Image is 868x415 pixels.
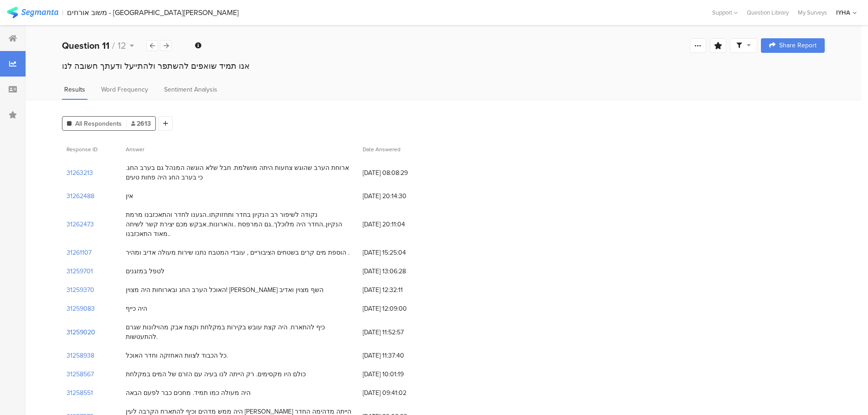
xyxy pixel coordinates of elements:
div: נקודה לשיפור רב הנקיון בחדר ותחזוקתו..הגענו לחדר והתאכזבנו מרמת הנקיון..החדר היה מלוכלך..גם המרפס... [126,210,354,239]
span: [DATE] 15:25:04 [363,248,436,257]
div: כל הכבוד לצוות האחזקה וחדר האוכל. [126,351,228,360]
div: אין [126,191,133,201]
section: 31259370 [67,285,94,295]
span: [DATE] 08:08:29 [363,168,436,178]
section: 31259083 [67,304,95,313]
span: [DATE] 12:09:00 [363,304,436,313]
span: Sentiment Analysis [164,85,217,94]
span: 2613 [131,119,151,128]
div: כיף להתארח. היה קצת עובש בקירות במקלחת וקצת אבק מהוילונות שגרם להתעטשות. [126,323,354,342]
span: [DATE] 12:32:11 [363,285,436,295]
div: IYHA [836,8,850,17]
div: האוכל הערב החג ובארוחות היה מצוין! [PERSON_NAME] השף מצוין ואדיב [126,285,324,295]
section: 31259701 [67,266,93,276]
span: [DATE] 09:41:02 [363,388,436,398]
span: [DATE] 10:01:19 [363,369,436,379]
span: Answer [126,145,144,154]
div: משוב אורחים - [GEOGRAPHIC_DATA][PERSON_NAME] [67,8,239,17]
div: כולם היו מקסימים. רק הייתה לנו בעיה עם הזרם של המים במקלחת [126,369,306,379]
span: Date Answered [363,145,401,154]
span: Results [64,85,85,94]
img: segmanta logo [7,7,58,18]
section: 31261107 [67,248,92,257]
section: 31263213 [67,168,93,178]
span: All Respondents [75,119,122,128]
section: 31258567 [67,369,94,379]
span: [DATE] 20:11:04 [363,220,436,229]
div: הוספת מים קרים בשטחים הציבוריים , עובדי המטבח נתנו שירות מעולה אדיב ומהיר . [126,248,349,257]
div: ארוחת הערב שהוגש צחעות היתה מושלמת. חבל שלא הוגשה המנהל גם בערב החג. כי בערב החג היה פחות טעים [126,163,354,182]
section: 31262488 [67,191,94,201]
div: | [62,7,63,18]
section: 31259020 [67,328,95,337]
span: 12 [118,39,126,52]
section: 31258551 [67,388,93,398]
span: Response ID [67,145,98,154]
section: 31258938 [67,351,94,360]
div: היה מעולה כמו תמיד. מחכים כבר לפעם הבאה [126,388,251,398]
span: [DATE] 13:06:28 [363,266,436,276]
div: היה כייף [126,304,147,313]
div: אנו תמיד שואפים להשתפר ולהתייעל ודעתך חשובה לנו [62,60,825,72]
span: [DATE] 11:52:57 [363,328,436,337]
span: [DATE] 20:14:30 [363,191,436,201]
div: Support [712,5,738,20]
div: לטפל במזגנים [126,266,164,276]
b: Question 11 [62,39,109,52]
span: Word Frequency [101,85,148,94]
section: 31262473 [67,220,94,229]
span: [DATE] 11:37:40 [363,351,436,360]
a: Question Library [742,8,793,17]
a: My Surveys [793,8,832,17]
span: Share Report [779,42,817,49]
span: / [112,39,115,52]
